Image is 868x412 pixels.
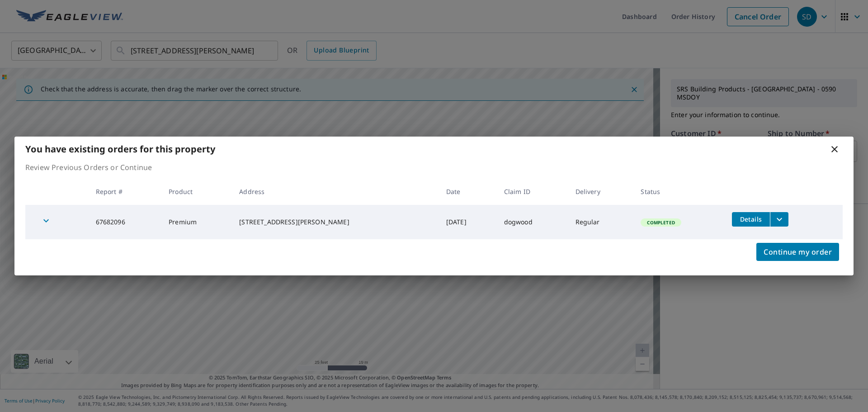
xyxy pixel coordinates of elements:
span: Completed [642,219,680,226]
th: Status [633,178,725,205]
td: Premium [161,205,232,239]
b: You have existing orders for this property [25,143,215,155]
span: Details [737,215,764,223]
th: Delivery [568,178,634,205]
p: Review Previous Orders or Continue [25,162,843,173]
th: Report # [89,178,162,205]
span: Continue my order [764,246,832,258]
th: Product [161,178,232,205]
button: Continue my order [756,243,839,261]
th: Date [439,178,497,205]
td: dogwood [497,205,568,239]
div: [STREET_ADDRESS][PERSON_NAME] [239,218,432,227]
th: Address [232,178,439,205]
td: Regular [568,205,634,239]
button: detailsBtn-67682096 [732,212,770,227]
th: Claim ID [497,178,568,205]
td: 67682096 [89,205,162,239]
td: [DATE] [439,205,497,239]
button: filesDropdownBtn-67682096 [770,212,788,227]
